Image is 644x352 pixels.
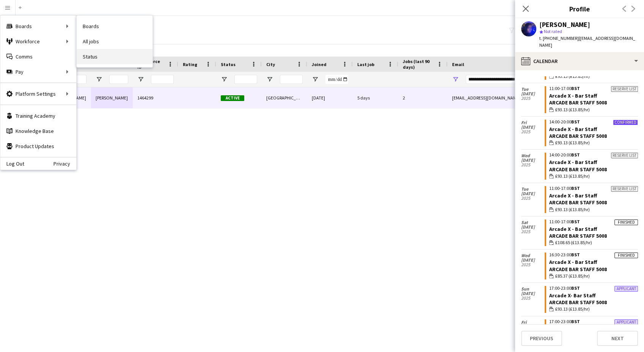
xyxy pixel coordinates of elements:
span: [DATE] [521,92,545,96]
div: Reserve list [611,153,638,158]
button: Next [597,331,638,346]
span: Tue [521,187,545,191]
span: BST [571,252,580,257]
span: t. [PHONE_NUMBER] [539,35,579,41]
a: Status [77,49,152,64]
span: [DATE] [521,125,545,129]
div: Arcade Bar Staff 5008 [549,199,638,206]
div: Arcade Bar Staff 5008 [549,299,638,306]
span: £93.13 (£13.85/hr) [555,139,590,146]
span: [DATE] [521,191,545,196]
input: First Name Filter Input [68,75,86,84]
input: City Filter Input [280,75,303,84]
a: Arcade X - Bar Staff [549,92,597,99]
input: Workforce ID Filter Input [151,75,174,84]
div: 11:00-17:00 [549,86,638,91]
span: City [266,62,275,67]
a: Product Updates [0,139,76,154]
div: Applicant [614,286,638,292]
a: Arcade X - Bar Staff [549,126,597,133]
span: Wed [521,153,545,158]
a: Privacy [53,161,76,167]
div: Arcade Bar Staff 5008 [549,232,638,239]
span: BST [571,152,580,158]
span: Wed [521,253,545,258]
span: £108.65 (£13.85/hr) [555,239,592,246]
span: [DATE] [521,225,545,229]
span: | [EMAIL_ADDRESS][DOMAIN_NAME] [539,35,635,48]
span: £93.13 (£13.85/hr) [555,73,590,80]
button: Open Filter Menu [96,76,102,83]
div: Pay [0,64,76,79]
a: Arcade X - Bar Staff [549,259,597,265]
span: £93.13 (£13.85/hr) [555,173,590,180]
a: Arcade X - Bar Staff [549,226,597,232]
span: BST [571,85,580,91]
button: Open Filter Menu [137,76,144,83]
input: Last Name Filter Input [109,75,128,84]
div: Confirmed [613,120,638,125]
a: Arcade X - Bar Staff [549,159,597,166]
div: 14:00-20:00 [549,120,638,124]
span: Fri [521,320,545,325]
div: Workforce [0,34,76,49]
div: 5 days [353,87,398,108]
div: Arcade Bar Staff 5008 [549,166,638,173]
span: 2025 [521,262,545,267]
button: Open Filter Menu [266,76,273,83]
div: [PERSON_NAME] [91,87,133,108]
div: Platform Settings [0,86,76,101]
span: BST [571,185,580,191]
div: [PERSON_NAME] [539,21,590,28]
div: Arcade Bar Staff 5008 [549,133,638,139]
a: Log Out [0,161,24,167]
span: £85.37 (£13.85/hr) [555,273,590,279]
span: £93.13 (£13.85/hr) [555,106,590,113]
input: Status Filter Input [234,75,257,84]
a: Training Academy [0,108,76,123]
a: Boards [77,19,152,34]
div: Reserve list [611,186,638,192]
div: Finished [614,219,638,225]
span: BST [571,219,580,224]
span: Rating [183,62,197,67]
a: Arcade X- Bar Staff [549,292,595,299]
span: £93.13 (£13.85/hr) [555,206,590,213]
div: 17:00-23:00 [549,319,638,324]
div: 11:00-17:00 [549,186,638,191]
div: 14:00-20:00 [549,153,638,157]
a: Arcade X - Bar Staff [549,192,597,199]
span: 2025 [521,229,545,234]
div: Reserve list [611,86,638,92]
span: £93.13 (£13.85/hr) [555,306,590,313]
span: Tue [521,87,545,92]
span: 2025 [521,163,545,167]
span: Jobs (last 90 days) [403,58,434,70]
span: BST [571,119,580,125]
span: BST [571,319,580,324]
span: Last job [357,62,374,67]
div: Calendar [515,52,644,70]
div: Arcade Bar Staff 5008 [549,266,638,273]
span: [DATE] [521,291,545,296]
span: 2025 [521,296,545,300]
button: Open Filter Menu [221,76,228,83]
a: Knowledge Base [0,123,76,139]
div: 11:00-17:00 [549,219,638,224]
span: Joined [312,62,327,67]
span: Sun [521,287,545,291]
span: Fri [521,120,545,125]
div: Boards [0,19,76,34]
span: Status [221,62,236,67]
div: [GEOGRAPHIC_DATA] [262,87,307,108]
span: Email [452,62,464,67]
div: [EMAIL_ADDRESS][DOMAIN_NAME] [448,87,599,108]
button: Previous [521,331,562,346]
h3: Profile [515,4,644,14]
span: BST [571,285,580,291]
a: Comms [0,49,76,64]
button: Open Filter Menu [312,76,319,83]
span: Not rated [544,28,562,34]
input: Email Filter Input [466,75,595,84]
div: 16:30-23:00 [549,253,638,257]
